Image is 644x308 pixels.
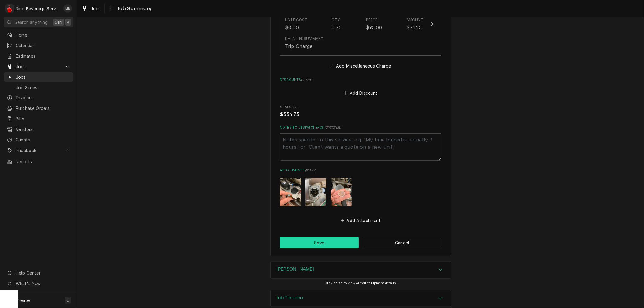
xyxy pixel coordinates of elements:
div: Rino Beverage Service's Avatar [5,4,14,13]
button: Add Attachment [340,216,382,224]
div: Subtotal [280,105,441,118]
div: Amount [406,17,424,23]
div: Price [366,17,378,23]
span: ( optional ) [325,126,342,129]
a: Vendors [4,124,73,134]
button: Save [280,237,359,248]
span: $334.73 [280,111,299,117]
span: Jobs [16,74,70,80]
span: K [67,19,69,25]
span: Calendar [16,42,70,49]
div: Job Timeline [270,290,451,307]
div: $95.00 [366,24,382,31]
span: Job Summary [116,5,152,13]
div: Discounts [280,78,441,97]
span: C [66,297,69,303]
span: Subtotal [280,105,441,110]
span: Ctrl [55,19,62,25]
span: Jobs [91,5,101,12]
img: X9ZQQeKgRhCyxS85Mwoa [280,178,301,206]
h3: [PERSON_NAME] [277,266,314,272]
div: Button Group Row [280,237,441,248]
button: Accordion Details Expand Trigger [271,290,451,307]
a: Job Series [4,83,73,93]
span: Click or tap to view or edit equipment details. [325,281,397,285]
div: R [5,4,14,13]
span: Subtotal [280,111,441,118]
div: 0.75 [332,24,342,31]
a: Calendar [4,40,73,50]
div: Notes to Dispatcher(s) [280,125,441,161]
span: Estimates [16,53,70,59]
div: Accordion Header [271,262,451,278]
span: ( if any ) [305,169,316,172]
a: Jobs [4,72,73,82]
div: $71.25 [406,24,422,31]
div: MR [63,4,72,13]
a: Reports [4,157,73,167]
a: Estimates [4,51,73,61]
span: Purchase Orders [16,105,70,111]
button: Search anythingCtrlK [4,17,73,27]
label: Discounts [280,78,441,82]
span: Bills [16,116,70,122]
span: Home [16,32,70,38]
a: Clients [4,135,73,145]
a: Home [4,30,73,40]
span: Clients [16,137,70,143]
button: Add Discount [343,89,379,97]
a: Go to Jobs [4,62,73,71]
span: Search anything [14,19,48,25]
div: Button Group [280,237,441,248]
div: Melissa Rinehart's Avatar [63,4,72,13]
div: Detailed Summary [285,36,323,41]
button: Cancel [363,237,442,248]
div: Trip Charge [285,43,313,50]
span: Help Center [16,270,70,276]
img: DWd7TUWKTdWKNxrXLHHm [305,178,326,206]
span: Create [16,298,30,303]
span: Vendors [16,126,70,132]
div: Rino Beverage Service [16,5,60,12]
div: Attachments [280,168,441,224]
div: Brewer [270,261,451,279]
span: Reports [16,158,70,165]
a: Go to What's New [4,278,73,288]
div: Accordion Header [271,290,451,307]
a: Go to Help Center [4,268,73,278]
div: $0.00 [285,24,299,31]
span: Invoices [16,94,70,101]
span: Job Series [16,84,70,91]
label: Attachments [280,168,441,173]
a: Invoices [4,93,73,103]
button: Accordion Details Expand Trigger [271,262,451,278]
span: Pricebook [16,147,61,154]
span: What's New [16,280,70,287]
a: Bills [4,114,73,124]
span: Jobs [16,63,61,70]
button: Add Miscellaneous Charge [329,62,392,70]
div: Unit Cost [285,17,307,23]
h3: Job Timeline [277,295,303,301]
button: Navigate back [106,4,116,13]
img: a1hUSYviSRi7ewxCNo4t [331,178,352,206]
label: Notes to Dispatcher(s) [280,125,441,130]
span: ( if any ) [301,78,312,81]
a: Go to Pricebook [4,145,73,155]
div: Qty. [332,17,341,23]
a: Purchase Orders [4,103,73,113]
a: Jobs [79,4,103,14]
